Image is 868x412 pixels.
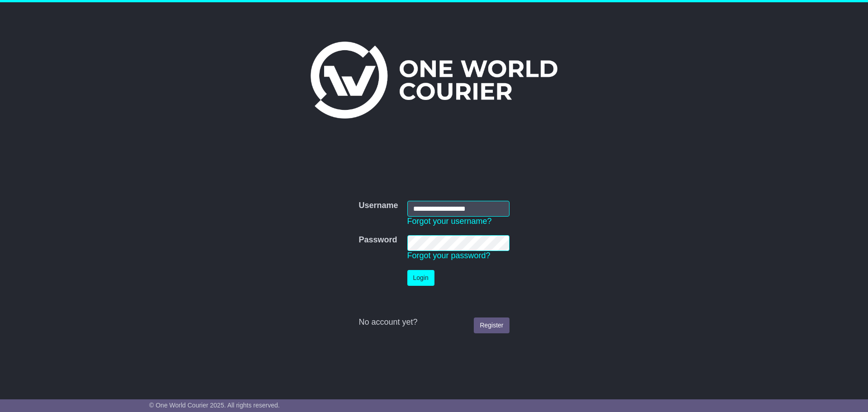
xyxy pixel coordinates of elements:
a: Forgot your username? [407,217,492,226]
img: One World [311,42,557,118]
a: Forgot your password? [407,251,491,260]
a: Register [474,317,509,333]
div: No account yet? [359,317,509,327]
label: Username [359,201,398,211]
span: © One World Courier 2025. All rights reserved. [149,402,280,409]
label: Password [359,235,397,245]
button: Login [407,270,434,286]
